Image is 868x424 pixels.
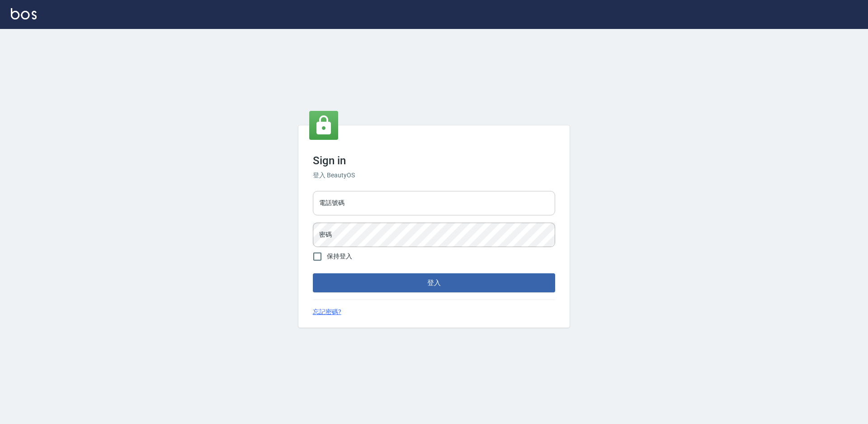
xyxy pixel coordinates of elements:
img: Logo [11,8,37,19]
button: 登入 [313,273,555,292]
span: 保持登入 [327,252,352,261]
h3: Sign in [313,154,555,167]
h6: 登入 BeautyOS [313,171,555,180]
a: 忘記密碼? [313,307,341,317]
